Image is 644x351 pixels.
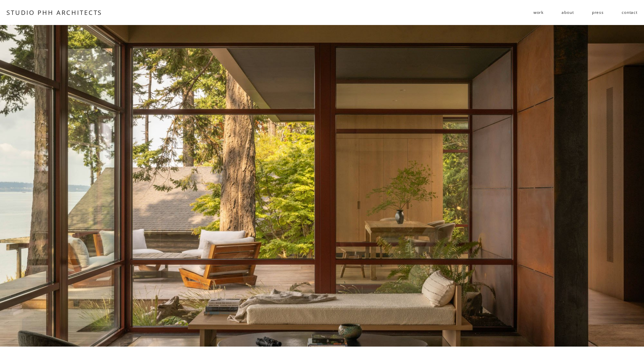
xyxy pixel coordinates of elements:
a: about [562,7,574,18]
a: press [592,7,604,18]
a: folder dropdown [533,7,544,18]
span: work [533,7,544,17]
a: contact [622,7,638,18]
a: STUDIO PHH ARCHITECTS [6,8,102,17]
